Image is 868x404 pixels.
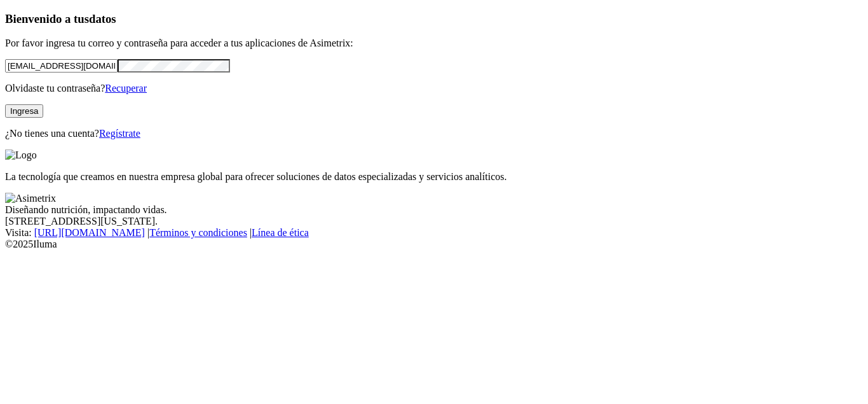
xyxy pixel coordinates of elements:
[105,83,147,94] a: Recuperar
[252,227,309,238] a: Línea de ética
[5,83,863,94] p: Olvidaste tu contraseña?
[5,204,863,216] div: Diseñando nutrición, impactando vidas.
[5,128,863,139] p: ¿No tienes una cuenta?
[149,227,247,238] a: Términos y condiciones
[34,227,145,238] a: [URL][DOMAIN_NAME]
[5,193,56,204] img: Asimetrix
[5,216,863,227] div: [STREET_ADDRESS][US_STATE].
[5,38,863,49] p: Por favor ingresa tu correo y contraseña para acceder a tus aplicaciones de Asimetrix:
[5,239,863,250] div: © 2025 Iluma
[5,12,863,26] h3: Bienvenido a tus
[5,59,118,73] input: Tu correo
[5,104,43,118] button: Ingresa
[5,150,37,161] img: Logo
[5,171,863,183] p: La tecnología que creamos en nuestra empresa global para ofrecer soluciones de datos especializad...
[99,128,140,139] a: Regístrate
[89,12,116,25] span: datos
[5,227,863,239] div: Visita : | |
